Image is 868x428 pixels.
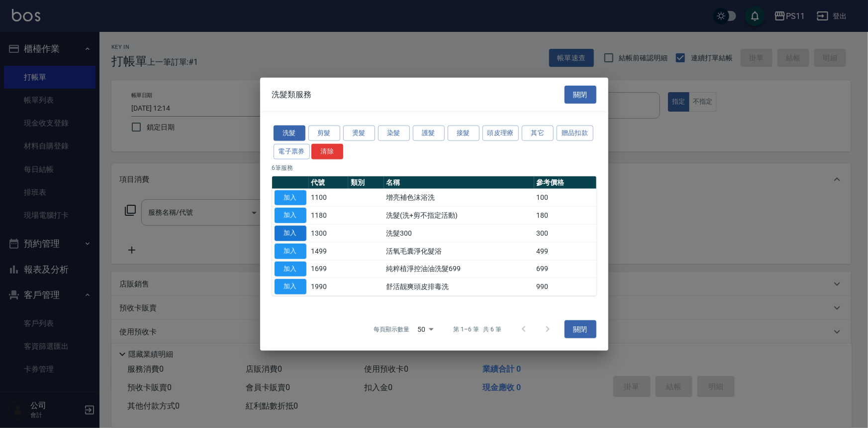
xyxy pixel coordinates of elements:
[309,206,348,224] td: 1180
[565,320,596,339] button: 關閉
[275,279,306,294] button: 加入
[534,224,596,242] td: 300
[275,261,306,277] button: 加入
[384,242,534,260] td: 活氧毛囊淨化髮浴
[275,243,306,259] button: 加入
[534,189,596,207] td: 100
[384,260,534,278] td: 純粹植淨控油油洗髮699
[384,176,534,189] th: 名稱
[557,126,593,141] button: 贈品扣款
[384,189,534,207] td: 增亮補色沫浴洗
[275,226,306,241] button: 加入
[348,176,384,189] th: 類別
[311,143,343,159] button: 清除
[534,278,596,295] td: 990
[413,316,437,343] div: 50
[534,242,596,260] td: 499
[374,325,409,334] p: 每頁顯示數量
[343,126,375,141] button: 燙髮
[309,278,348,295] td: 1990
[308,126,340,141] button: 剪髮
[413,126,445,141] button: 護髮
[565,85,596,104] button: 關閉
[274,126,305,141] button: 洗髮
[272,163,596,172] p: 6 筆服務
[453,325,501,334] p: 第 1–6 筆 共 6 筆
[448,126,480,141] button: 接髮
[275,208,306,223] button: 加入
[309,224,348,242] td: 1300
[309,260,348,278] td: 1699
[384,206,534,224] td: 洗髮(洗+剪不指定活動)
[384,278,534,295] td: 舒活靓爽頭皮排毒洗
[378,126,410,141] button: 染髮
[309,189,348,207] td: 1100
[272,89,312,99] span: 洗髮類服務
[482,126,519,141] button: 頭皮理療
[309,176,348,189] th: 代號
[534,176,596,189] th: 參考價格
[534,206,596,224] td: 180
[534,260,596,278] td: 699
[384,224,534,242] td: 洗髮300
[309,242,348,260] td: 1499
[275,190,306,205] button: 加入
[522,126,554,141] button: 其它
[274,143,310,159] button: 電子票券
